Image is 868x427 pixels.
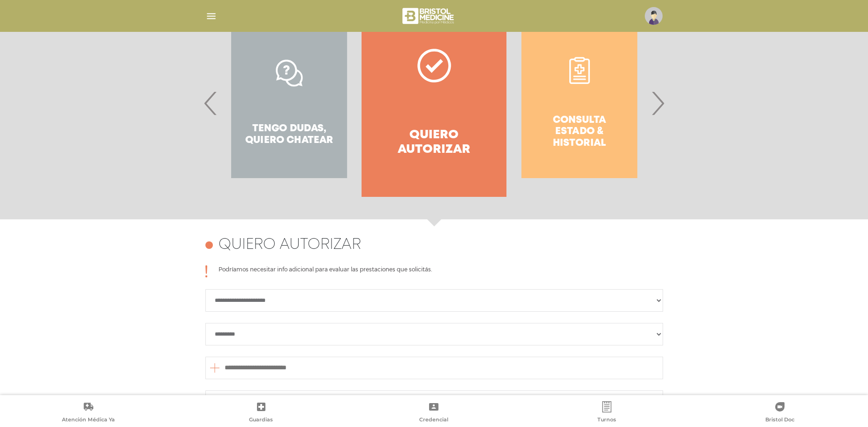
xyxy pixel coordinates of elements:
[419,416,448,425] span: Credencial
[219,236,361,254] h4: Quiero autorizar
[175,401,348,425] a: Guardias
[249,416,273,425] span: Guardias
[347,401,521,425] a: Credencial
[521,401,694,425] a: Turnos
[205,10,217,22] img: Cober_menu-lines-white.svg
[649,78,667,128] span: Next
[62,416,115,425] span: Atención Médica Ya
[693,401,866,425] a: Bristol Doc
[219,265,432,277] p: Podríamos necesitar info adicional para evaluar las prestaciones que solicitás.
[645,7,663,25] img: profile-placeholder.svg
[362,9,506,197] a: Quiero autorizar
[401,5,457,27] img: bristol-medicine-blanco.png
[202,78,220,128] span: Previous
[765,416,794,425] span: Bristol Doc
[378,128,490,157] h4: Quiero autorizar
[597,416,616,425] span: Turnos
[2,401,175,425] a: Atención Médica Ya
